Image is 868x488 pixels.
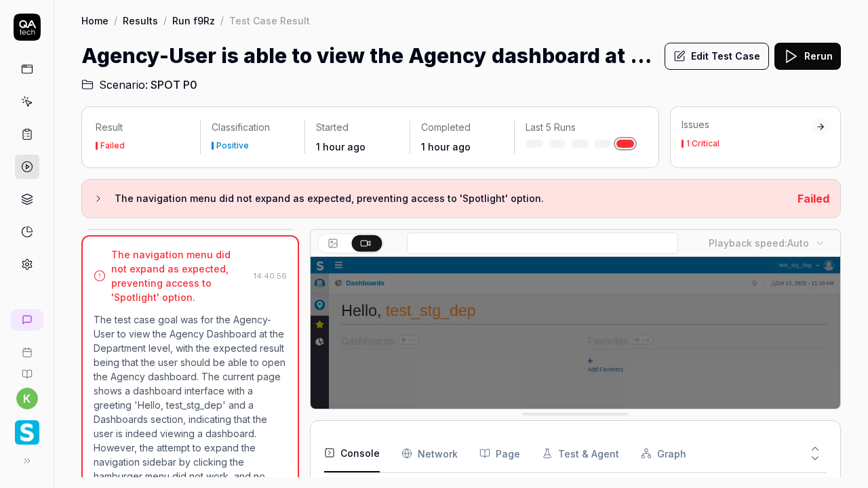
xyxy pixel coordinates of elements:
[111,247,248,304] div: The navigation menu did not expand as expected, preventing access to 'Spotlight' option.
[229,14,310,27] div: Test Case Result
[709,236,809,250] div: Playback speed:
[123,14,158,27] a: Results
[641,434,686,472] button: Graph
[401,434,458,472] button: Network
[5,336,48,358] a: Book a call with us
[81,14,108,27] a: Home
[11,309,43,331] a: New conversation
[216,142,249,150] div: Positive
[93,190,787,207] button: The navigation menu did not expand as expected, preventing access to 'Spotlight' option.
[114,14,117,27] div: /
[5,409,48,447] button: Smartlinx Logo
[421,141,471,152] time: 1 hour ago
[526,121,634,134] p: Last 5 Runs
[100,142,125,150] div: Failed
[163,14,167,27] div: /
[686,140,719,148] div: 1 Critical
[316,121,398,134] p: Started
[324,434,380,472] button: Console
[151,77,197,93] span: SPOT P0
[81,41,654,71] h1: Agency-User is able to view the Agency dashboard at Department level
[774,43,841,70] button: Rerun
[81,77,197,93] a: Scenario:SPOT P0
[172,14,215,27] a: Run f9Rz
[115,190,787,207] h3: The navigation menu did not expand as expected, preventing access to 'Spotlight' option.
[316,141,366,152] time: 1 hour ago
[96,121,189,134] p: Result
[212,121,294,134] p: Classification
[682,118,812,131] div: Issues
[479,434,520,472] button: Page
[542,434,619,472] button: Test & Agent
[421,121,503,134] p: Completed
[15,420,39,445] img: Smartlinx Logo
[797,192,829,205] span: Failed
[254,271,287,281] time: 14:40:56
[665,43,769,70] button: Edit Test Case
[16,388,38,409] button: k
[220,14,224,27] div: /
[5,358,48,380] a: Documentation
[96,77,148,93] span: Scenario:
